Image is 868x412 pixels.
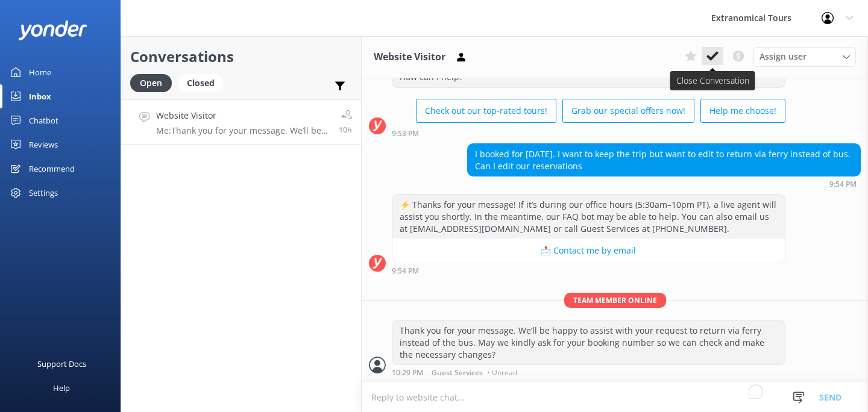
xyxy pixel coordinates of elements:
[29,84,51,108] div: Inbox
[18,20,87,40] img: yonder-white-logo.png
[53,376,70,400] div: Help
[29,157,75,181] div: Recommend
[487,369,517,376] span: • Unread
[562,99,694,123] button: Grab our special offers now!
[130,45,352,68] h2: Conversations
[156,125,330,136] p: Me: Thank you for your message. We’ll be happy to assist with your request to return via ferry in...
[392,320,785,364] div: Thank you for your message. We’ll be happy to assist with your request to return via ferry instea...
[759,50,807,63] span: Assign user
[467,179,861,188] div: Sep 21 2025 06:54am (UTC -07:00) America/Tijuana
[392,266,785,275] div: Sep 21 2025 06:54am (UTC -07:00) America/Tijuana
[37,352,86,376] div: Support Docs
[29,133,58,157] div: Reviews
[432,369,483,376] span: Guest Services
[29,181,58,205] div: Settings
[392,267,419,275] strong: 9:54 PM
[29,108,58,133] div: Chatbot
[339,125,352,135] span: Sep 21 2025 07:29am (UTC -07:00) America/Tijuana
[130,76,178,89] a: Open
[829,181,857,188] strong: 9:54 PM
[362,382,868,412] textarea: To enrich screen reader interactions, please activate Accessibility in Grammarly extension settings
[468,144,860,176] div: I booked for [DATE]. I want to keep the trip but want to edit to return via ferry instead of bus....
[392,239,785,263] button: 📩 Contact me by email
[700,99,785,123] button: Help me choose!
[753,47,856,66] div: Assign User
[156,109,330,122] h4: Website Visitor
[29,60,51,84] div: Home
[392,368,785,376] div: Sep 21 2025 07:29am (UTC -07:00) America/Tijuana
[416,99,556,123] button: Check out our top-rated tours!
[392,130,419,137] strong: 9:53 PM
[178,76,230,89] a: Closed
[374,49,445,65] h3: Website Visitor
[392,369,423,376] strong: 10:29 PM
[392,195,785,239] div: ⚡ Thanks for your message! If it’s during our office hours (5:30am–10pm PT), a live agent will as...
[392,129,785,137] div: Sep 21 2025 06:53am (UTC -07:00) America/Tijuana
[178,74,224,92] div: Closed
[564,293,666,308] span: Team member online
[121,99,361,145] a: Website VisitorMe:Thank you for your message. We’ll be happy to assist with your request to retur...
[130,74,172,92] div: Open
